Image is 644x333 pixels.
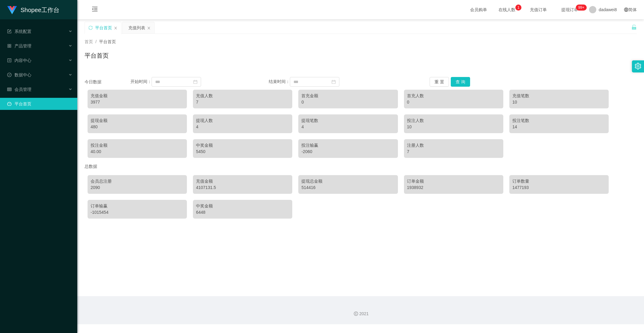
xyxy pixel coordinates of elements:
div: 充值金额 [91,93,184,99]
div: 514416 [301,184,395,191]
span: 提现订单 [558,8,581,12]
span: / [95,39,97,44]
span: 开始时间： [130,79,152,84]
div: 中奖金额 [196,142,289,149]
div: 2021 [82,311,639,317]
div: 480 [91,124,184,130]
i: 图标: unlock [631,24,637,30]
button: 重 置 [430,77,449,87]
i: 图标: form [7,29,11,34]
i: 图标: calendar [193,80,197,84]
div: -2060 [301,149,395,155]
h1: Shopee工作台 [21,0,59,20]
i: 图标: global [624,8,628,12]
a: 图标: dashboard平台首页 [7,98,72,110]
div: 充值人数 [196,93,289,99]
span: 平台首页 [99,39,116,44]
div: 提现总金额 [301,178,395,184]
i: 图标: appstore-o [7,44,11,48]
div: 平台首页 [95,22,112,34]
i: 图标: calendar [332,80,336,84]
div: 提现笔数 [301,117,395,124]
div: 1938932 [407,184,500,191]
span: 首页 [85,39,93,44]
div: 7 [196,99,289,105]
div: 7 [407,149,500,155]
div: 充值金额 [196,178,289,184]
div: 充值列表 [128,22,145,34]
p: 1 [517,5,520,11]
div: 2090 [91,184,184,191]
span: 在线人数 [495,8,518,12]
div: 提现人数 [196,117,289,124]
div: 订单金额 [407,178,500,184]
button: 查 询 [451,77,470,87]
div: 4 [196,124,289,130]
i: 图标: table [7,87,11,91]
i: 图标: close [147,26,151,30]
div: 投注人数 [407,117,500,124]
div: 14 [512,124,606,130]
div: 中奖金额 [196,203,289,209]
div: -1015454 [91,209,184,216]
div: 今日数据 [85,79,130,85]
div: 5450 [196,149,289,155]
span: 内容中心 [7,58,31,63]
i: 图标: menu-fold [85,0,105,20]
sup: 268 [576,5,587,11]
sup: 1 [515,5,521,11]
div: 注册人数 [407,142,500,149]
i: 图标: profile [7,58,11,62]
a: Shopee工作台 [7,7,59,12]
span: 系统配置 [7,29,31,34]
div: 投注输赢 [301,142,395,149]
div: 会员总注册 [91,178,184,184]
span: 产品管理 [7,43,31,48]
div: 4107131.5 [196,184,289,191]
div: 充值笔数 [512,93,606,99]
div: 投注笔数 [512,117,606,124]
div: 首充人数 [407,93,500,99]
i: 图标: setting [635,63,641,69]
i: 图标: copyright [354,312,358,316]
div: 0 [301,99,395,105]
div: 订单输赢 [91,203,184,209]
div: 40.00 [91,149,184,155]
span: 会员管理 [7,87,31,92]
h1: 平台首页 [85,51,109,60]
span: 结束时间： [269,79,290,84]
div: 6448 [196,209,289,216]
div: 0 [407,99,500,105]
span: 数据中心 [7,72,31,77]
div: 1477193 [512,184,606,191]
div: 10 [512,99,606,105]
i: 图标: check-circle-o [7,73,11,77]
div: 4 [301,124,395,130]
i: 图标: sync [88,26,93,30]
img: logo.9652507e.png [7,6,17,14]
div: 3977 [91,99,184,105]
div: 提现金额 [91,117,184,124]
div: 总数据 [85,161,637,172]
div: 投注金额 [91,142,184,149]
i: 图标: close [114,26,117,30]
span: 充值订单 [527,8,550,12]
div: 订单数量 [512,178,606,184]
div: 首充金额 [301,93,395,99]
div: 10 [407,124,500,130]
